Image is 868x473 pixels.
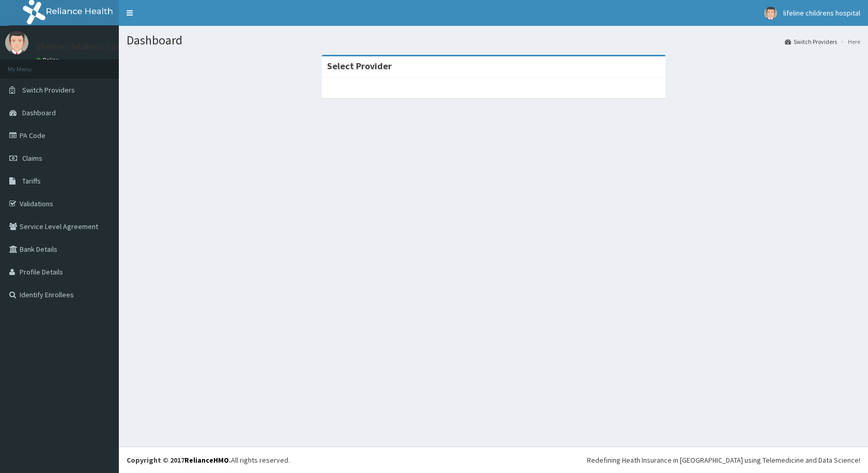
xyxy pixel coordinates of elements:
[783,8,860,18] span: lifeline childrens hospital
[127,455,231,465] strong: Copyright © 2017 .
[184,455,229,465] a: RelianceHMO
[785,37,837,46] a: Switch Providers
[36,56,61,64] a: Online
[587,455,860,465] div: Redefining Heath Insurance in [GEOGRAPHIC_DATA] using Telemedicine and Data Science!
[327,60,392,72] strong: Select Provider
[22,85,75,95] span: Switch Providers
[838,37,860,46] li: Here
[127,34,860,47] h1: Dashboard
[119,447,868,473] footer: All rights reserved.
[22,176,41,186] span: Tariffs
[22,154,42,163] span: Claims
[36,42,139,51] p: lifeline childrens hospital
[5,31,28,54] img: User Image
[22,108,56,117] span: Dashboard
[764,7,777,20] img: User Image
